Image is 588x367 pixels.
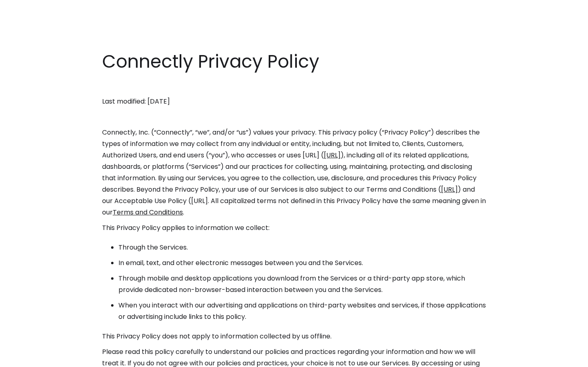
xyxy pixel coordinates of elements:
[102,331,486,342] p: This Privacy Policy does not apply to information collected by us offline.
[118,273,486,296] li: Through mobile and desktop applications you download from the Services or a third-party app store...
[102,80,486,92] p: ‍
[118,257,486,269] li: In email, text, and other electronic messages between you and the Services.
[118,300,486,323] li: When you interact with our advertising and applications on third-party websites and services, if ...
[324,150,341,160] a: [URL]
[441,185,458,194] a: [URL]
[113,208,183,217] a: Terms and Conditions
[102,111,486,123] p: ‍
[102,49,486,74] h1: Connectly Privacy Policy
[118,242,486,253] li: Through the Services.
[102,127,486,218] p: Connectly, Inc. (“Connectly”, “we”, and/or “us”) values your privacy. This privacy policy (“Priva...
[8,352,49,364] aside: Language selected: English
[102,222,486,234] p: This Privacy Policy applies to information we collect:
[16,353,49,364] ul: Language list
[102,96,486,107] p: Last modified: [DATE]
